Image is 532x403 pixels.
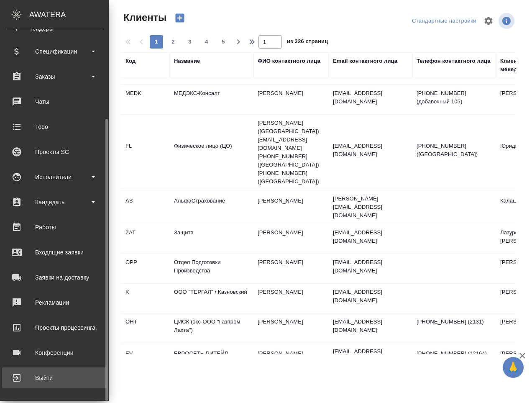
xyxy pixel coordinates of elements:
span: 2 [166,38,180,46]
a: Проекты SC [2,141,107,162]
div: Название [174,57,200,65]
td: Защита [170,224,253,254]
td: МЕДЭКС-Консалт [170,85,253,114]
td: MEDK [121,85,170,114]
button: 2 [166,35,180,49]
p: [EMAIL_ADDRESS][PERSON_NAME][DOMAIN_NAME] [333,347,408,372]
p: [EMAIL_ADDRESS][DOMAIN_NAME] [333,258,408,275]
a: Выйти [2,367,107,388]
a: Заявки на доставку [2,267,107,288]
td: AS [121,193,170,222]
div: ФИО контактного лица [258,57,320,65]
td: Физическое лицо (ЦО) [170,138,253,167]
a: Рекламации [2,292,107,313]
span: 4 [200,38,213,46]
td: [PERSON_NAME] [253,284,329,313]
div: Исполнители [6,171,102,183]
div: Кандидаты [6,196,102,208]
p: [PHONE_NUMBER] (добавочный 105) [417,89,492,106]
div: Выйти [6,372,102,384]
td: [PERSON_NAME] [253,224,329,254]
td: АльфаСтрахование [170,193,253,222]
a: Конференции [2,342,107,363]
div: Входящие заявки [6,246,102,259]
p: [PERSON_NAME][EMAIL_ADDRESS][DOMAIN_NAME] [333,195,408,220]
div: AWATERA [29,6,109,23]
div: split button [410,15,478,28]
td: K [121,284,170,313]
span: 🙏 [506,359,520,376]
td: ZAT [121,224,170,254]
div: Заказы [6,70,102,83]
span: 5 [217,38,230,46]
td: [PERSON_NAME] [253,313,329,343]
div: Чаты [6,95,102,108]
div: Конференции [6,347,102,359]
td: OHT [121,313,170,343]
td: [PERSON_NAME] [253,345,329,375]
a: Todo [2,116,107,137]
td: FL [121,138,170,167]
div: Проекты процессинга [6,321,102,334]
td: [PERSON_NAME] [253,193,329,222]
div: Код [125,57,136,65]
a: Чаты [2,91,107,112]
p: [EMAIL_ADDRESS][DOMAIN_NAME] [333,228,408,245]
td: OPP [121,254,170,283]
div: Todo [6,121,102,133]
td: Отдел Подготовки Производства [170,254,253,283]
div: Работы [6,221,102,234]
td: ЦИСК (экс-ООО "Газпром Лахта") [170,313,253,343]
p: [EMAIL_ADDRESS][DOMAIN_NAME] [333,288,408,305]
span: Настроить таблицу [478,11,499,31]
td: [PERSON_NAME] [253,254,329,283]
a: Работы [2,217,107,238]
td: [PERSON_NAME] [253,85,329,114]
span: Посмотреть информацию [499,13,516,29]
button: 5 [217,35,230,49]
button: 3 [183,35,197,49]
button: 🙏 [503,357,524,378]
td: ЕВРОСЕТЬ-РИТЕЙЛ [170,345,253,375]
div: Email контактного лица [333,57,397,65]
td: [PERSON_NAME] ([GEOGRAPHIC_DATA]) [EMAIL_ADDRESS][DOMAIN_NAME] [PHONE_NUMBER] ([GEOGRAPHIC_DATA])... [253,115,329,190]
div: Рекламации [6,296,102,309]
button: Создать [170,11,190,25]
a: Входящие заявки [2,242,107,263]
p: [PHONE_NUMBER] ([GEOGRAPHIC_DATA]) [417,142,492,159]
td: ООО "ТЕРГАЛ" / Казновский [170,284,253,313]
p: [EMAIL_ADDRESS][DOMAIN_NAME] [333,318,408,334]
div: Заявки на доставку [6,271,102,284]
a: Проекты процессинга [2,317,107,338]
span: из 326 страниц [287,36,328,49]
p: [PHONE_NUMBER] (12164) [417,349,492,358]
p: [PHONE_NUMBER] (2131) [417,318,492,326]
div: Проекты SC [6,146,102,158]
p: [EMAIL_ADDRESS][DOMAIN_NAME] [333,142,408,159]
div: Телефон контактного лица [417,57,491,65]
span: 3 [183,38,197,46]
td: EV [121,345,170,375]
p: [EMAIL_ADDRESS][DOMAIN_NAME] [333,89,408,106]
button: 4 [200,35,213,49]
div: Спецификации [6,45,102,58]
span: Клиенты [121,11,166,24]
